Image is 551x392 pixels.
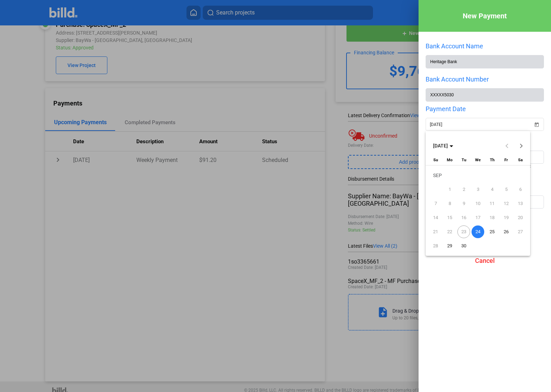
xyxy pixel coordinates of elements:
span: 20 [514,211,527,224]
button: September 30, 2025 [457,239,471,253]
span: 7 [429,197,442,210]
button: September 5, 2025 [499,182,513,197]
span: 12 [500,197,513,210]
button: September 14, 2025 [428,211,443,225]
button: Next month [514,139,528,153]
button: September 26, 2025 [499,225,513,239]
span: 6 [514,183,527,196]
span: 4 [486,183,498,196]
span: 29 [443,240,456,252]
span: 27 [514,225,527,238]
button: September 10, 2025 [471,197,485,211]
button: September 18, 2025 [485,211,499,225]
button: September 9, 2025 [457,197,471,211]
span: 19 [500,211,513,224]
span: 30 [457,240,470,252]
span: 2 [457,183,470,196]
span: Su [433,158,438,162]
span: 25 [486,225,498,238]
span: 11 [486,197,498,210]
button: September 7, 2025 [428,197,443,211]
span: 24 [472,225,484,238]
button: September 25, 2025 [485,225,499,239]
span: 22 [443,225,456,238]
span: Sa [518,158,523,162]
button: Choose month and year [430,139,456,152]
td: SEP [428,168,527,182]
span: 21 [429,225,442,238]
button: September 6, 2025 [513,182,527,197]
button: September 13, 2025 [513,197,527,211]
button: September 20, 2025 [513,211,527,225]
span: 10 [472,197,484,210]
button: September 19, 2025 [499,211,513,225]
button: September 11, 2025 [485,197,499,211]
span: Tu [462,158,466,162]
button: September 21, 2025 [428,225,443,239]
span: We [475,158,481,162]
span: 3 [472,183,484,196]
button: September 4, 2025 [485,182,499,197]
button: September 15, 2025 [443,211,457,225]
span: 5 [500,183,513,196]
span: 17 [472,211,484,224]
button: September 22, 2025 [443,225,457,239]
span: Fr [504,158,508,162]
button: September 2, 2025 [457,182,471,197]
button: September 27, 2025 [513,225,527,239]
span: 23 [457,225,470,238]
span: 16 [457,211,470,224]
span: 18 [486,211,498,224]
span: 13 [514,197,527,210]
button: September 16, 2025 [457,211,471,225]
button: September 23, 2025 [457,225,471,239]
button: September 3, 2025 [471,182,485,197]
span: Mo [447,158,452,162]
span: 9 [457,197,470,210]
button: September 29, 2025 [443,239,457,253]
span: 14 [429,211,442,224]
span: 28 [429,240,442,252]
button: September 28, 2025 [428,239,443,253]
span: 26 [500,225,513,238]
span: Th [490,158,494,162]
button: September 1, 2025 [443,182,457,197]
span: 8 [443,197,456,210]
button: September 8, 2025 [443,197,457,211]
button: September 12, 2025 [499,197,513,211]
span: 1 [443,183,456,196]
span: [DATE] [433,143,448,149]
button: September 17, 2025 [471,211,485,225]
button: September 24, 2025 [471,225,485,239]
span: 15 [443,211,456,224]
